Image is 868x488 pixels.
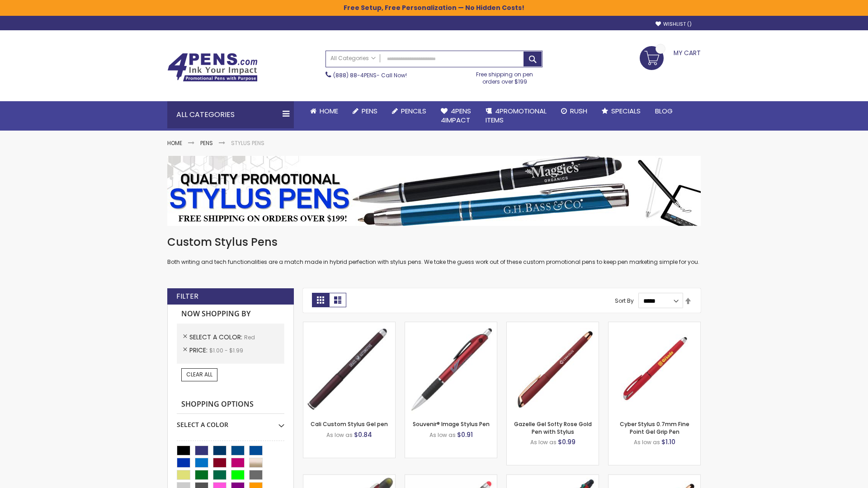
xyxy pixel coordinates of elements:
a: Souvenir® Image Stylus Pen [413,420,490,428]
a: Pencils [385,101,434,121]
div: Select A Color [177,414,284,429]
span: Clear All [186,371,212,378]
span: 4Pens 4impact [441,106,471,125]
span: All Categories [330,55,376,62]
span: Specials [611,106,641,116]
a: Cali Custom Stylus Gel pen-Red [303,322,395,329]
a: Cyber Stylus 0.7mm Fine Point Gel Grip Pen-Red [609,322,700,329]
img: Stylus Pens [167,156,701,226]
a: Pens [345,101,385,121]
div: Free shipping on pen orders over $199 [467,67,543,85]
img: Souvenir® Image Stylus Pen-Red [405,322,497,414]
span: $0.99 [558,437,576,446]
span: $1.10 [661,437,675,446]
a: Islander Softy Gel with Stylus - ColorJet Imprint-Red [405,474,497,482]
a: 4PROMOTIONALITEMS [478,101,554,131]
img: Gazelle Gel Softy Rose Gold Pen with Stylus-Red [507,322,599,414]
h1: Custom Stylus Pens [167,235,701,249]
span: Red [244,333,255,341]
a: Pens [200,139,213,147]
a: Orbitor 4 Color Assorted Ink Metallic Stylus Pens-Red [507,474,599,482]
span: Pencils [401,106,426,116]
strong: Now Shopping by [177,305,284,324]
span: Blog [655,106,673,116]
a: Cyber Stylus 0.7mm Fine Point Gel Grip Pen [620,420,689,435]
span: $1.00 - $1.99 [209,347,243,354]
span: Pens [362,106,377,116]
a: Gazelle Gel Softy Rose Gold Pen with Stylus-Red [507,322,599,329]
a: Blog [648,101,680,121]
div: All Categories [167,101,294,128]
span: As low as [530,438,557,446]
a: Home [303,101,345,121]
a: Home [167,139,182,147]
a: Clear All [181,368,217,381]
span: 4PROMOTIONAL ITEMS [486,106,547,125]
a: Wishlist [656,21,692,28]
a: Specials [594,101,648,121]
span: - Call Now! [333,71,407,79]
span: As low as [429,431,456,439]
span: $0.91 [457,430,473,439]
img: 4Pens Custom Pens and Promotional Products [167,53,258,82]
img: Cali Custom Stylus Gel pen-Red [303,322,395,414]
a: Gazelle Gel Softy Rose Gold Pen with Stylus - ColorJet-Red [609,474,700,482]
a: Rush [554,101,594,121]
strong: Filter [176,291,198,301]
a: Cali Custom Stylus Gel pen [311,420,388,428]
a: All Categories [326,51,380,66]
a: 4Pens4impact [434,101,478,131]
img: Cyber Stylus 0.7mm Fine Point Gel Grip Pen-Red [609,322,700,414]
strong: Shopping Options [177,395,284,414]
span: As low as [326,431,353,439]
a: Souvenir® Jalan Highlighter Stylus Pen Combo-Red [303,474,395,482]
label: Sort By [615,297,634,305]
span: $0.84 [354,430,372,439]
strong: Grid [312,293,329,307]
a: Souvenir® Image Stylus Pen-Red [405,322,497,329]
span: Price [189,346,209,355]
div: Both writing and tech functionalities are a match made in hybrid perfection with stylus pens. We ... [167,235,701,266]
span: Select A Color [189,333,244,342]
a: (888) 88-4PENS [333,71,377,79]
span: Rush [570,106,587,116]
strong: Stylus Pens [231,139,264,147]
a: Gazelle Gel Softy Rose Gold Pen with Stylus [514,420,592,435]
span: Home [320,106,338,116]
span: As low as [634,438,660,446]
